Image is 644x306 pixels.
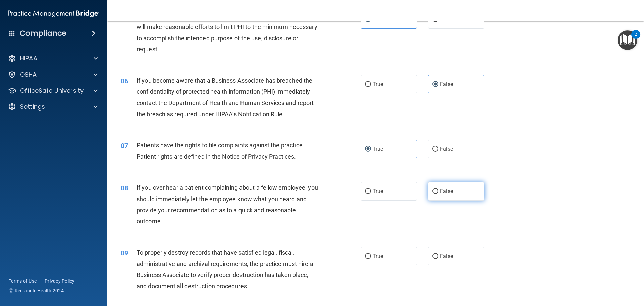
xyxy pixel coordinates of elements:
span: False [440,81,453,87]
p: HIPAA [20,54,37,62]
span: False [440,188,453,194]
input: False [432,147,438,152]
h4: Compliance [20,29,66,38]
input: True [365,254,371,259]
p: OfficeSafe University [20,87,84,95]
span: The Minimum Necessary Rule means that when disclosing PHI, you will make reasonable efforts to li... [137,12,318,53]
p: Settings [20,103,45,111]
span: True [373,81,383,87]
a: HIPAA [8,54,98,62]
span: 09 [121,249,128,257]
input: False [432,189,438,194]
input: True [365,147,371,152]
span: If you over hear a patient complaining about a fellow employee, you should immediately let the em... [137,184,318,225]
span: 07 [121,142,128,150]
a: Settings [8,103,98,111]
a: OSHA [8,71,98,79]
a: OfficeSafe University [8,87,98,95]
a: Terms of Use [9,278,37,285]
p: OSHA [20,71,37,79]
span: False [440,253,453,259]
input: False [432,254,438,259]
span: True [373,253,383,259]
button: Open Resource Center, 2 new notifications [618,30,637,50]
a: Privacy Policy [45,278,75,285]
span: 08 [121,184,128,192]
span: False [440,146,453,152]
span: True [373,188,383,194]
span: To properly destroy records that have satisfied legal, fiscal, administrative and archival requir... [137,249,313,290]
div: 2 [635,34,637,43]
input: True [365,189,371,194]
span: True [373,146,383,152]
span: Ⓒ Rectangle Health 2024 [9,287,64,294]
input: False [432,82,438,87]
span: Patients have the rights to file complaints against the practice. Patient rights are defined in t... [137,142,305,160]
span: 06 [121,77,128,85]
img: PMB logo [8,7,99,20]
span: If you become aware that a Business Associate has breached the confidentiality of protected healt... [137,77,314,118]
input: True [365,82,371,87]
